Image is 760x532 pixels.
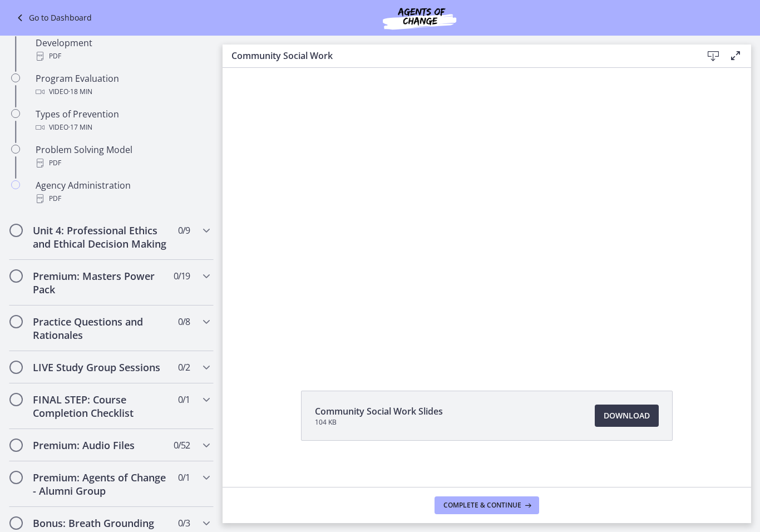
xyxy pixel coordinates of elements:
[36,121,209,134] div: Video
[353,4,486,31] img: Agents of Change
[443,501,521,510] span: Complete & continue
[36,156,209,170] div: PDF
[595,405,659,427] a: Download
[36,50,209,63] div: PDF
[178,471,190,484] span: 0 / 1
[223,68,751,365] iframe: Video Lesson
[231,49,684,62] h3: Community Social Work
[174,439,190,452] span: 0 / 52
[174,269,190,283] span: 0 / 19
[315,418,443,427] span: 104 KB
[68,85,92,98] span: · 18 min
[178,224,190,237] span: 0 / 9
[315,405,443,418] span: Community Social Work Slides
[435,496,539,514] button: Complete & continue
[178,315,190,328] span: 0 / 8
[13,11,92,24] a: Go to Dashboard
[604,409,650,422] span: Download
[36,192,209,205] div: PDF
[178,393,190,406] span: 0 / 1
[68,121,92,134] span: · 17 min
[36,23,209,63] div: Community Organizing and Community Development
[33,393,169,420] h2: FINAL STEP: Course Completion Checklist
[33,439,169,452] h2: Premium: Audio Files
[36,85,209,98] div: Video
[36,107,209,134] div: Types of Prevention
[36,72,209,98] div: Program Evaluation
[36,143,209,170] div: Problem Solving Model
[33,315,169,342] h2: Practice Questions and Rationales
[33,269,169,296] h2: Premium: Masters Power Pack
[33,471,169,497] h2: Premium: Agents of Change - Alumni Group
[36,179,209,205] div: Agency Administration
[33,224,169,250] h2: Unit 4: Professional Ethics and Ethical Decision Making
[178,516,190,530] span: 0 / 3
[33,361,169,374] h2: LIVE Study Group Sessions
[178,361,190,374] span: 0 / 2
